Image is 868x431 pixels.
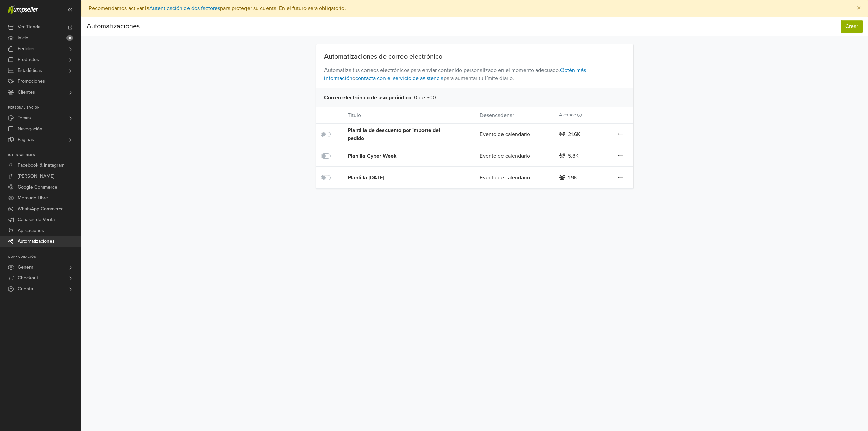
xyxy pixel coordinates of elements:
[149,5,220,12] a: Autenticación de dos factores
[568,152,579,160] div: 5.8K
[568,130,580,138] div: 21.6K
[355,75,443,82] a: contacta con el servicio de asistencia
[8,255,81,259] p: Configuración
[475,111,554,119] div: Desencadenar
[18,76,45,87] span: Promociones
[475,130,554,138] div: Evento de calendario
[66,35,73,41] span: 8
[316,88,634,107] div: 0 de 500
[18,43,35,54] span: Pedidos
[559,111,582,119] label: Alcance
[18,123,42,134] span: Navegación
[316,61,634,88] span: Automatiza tus correos electrónicos para enviar contenido personalizado en el momento adecuado. o...
[348,174,453,182] div: Plantilla [DATE]
[18,182,57,193] span: Google Commerce
[18,113,31,123] span: Temas
[324,94,413,102] span: Correo electrónico de uso periódico :
[18,160,64,171] span: Facebook & Instagram
[18,262,34,273] span: General
[348,152,453,160] div: Planilla Cyber Week
[8,106,81,110] p: Personalización
[18,65,42,76] span: Estadísticas
[18,225,44,236] span: Aplicaciones
[18,203,64,214] span: WhatsApp Commerce
[18,283,33,294] span: Cuenta
[18,33,28,43] span: Inicio
[18,87,35,98] span: Clientes
[18,214,55,225] span: Canales de Venta
[475,174,554,182] div: Evento de calendario
[18,193,48,203] span: Mercado Libre
[18,236,55,247] span: Automatizaciones
[18,273,38,283] span: Checkout
[18,134,34,145] span: Páginas
[857,3,861,13] span: ×
[475,152,554,160] div: Evento de calendario
[18,22,40,33] span: Ver Tienda
[87,20,140,33] div: Automatizaciones
[18,54,39,65] span: Productos
[316,53,634,61] div: Automatizaciones de correo electrónico
[18,171,55,182] span: [PERSON_NAME]
[342,111,475,119] div: Título
[841,20,863,33] button: Crear
[850,0,868,17] button: Close
[348,126,453,142] div: Plantilla de descuento por importe del pedido
[8,153,81,157] p: Integraciones
[568,174,577,182] div: 1.9K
